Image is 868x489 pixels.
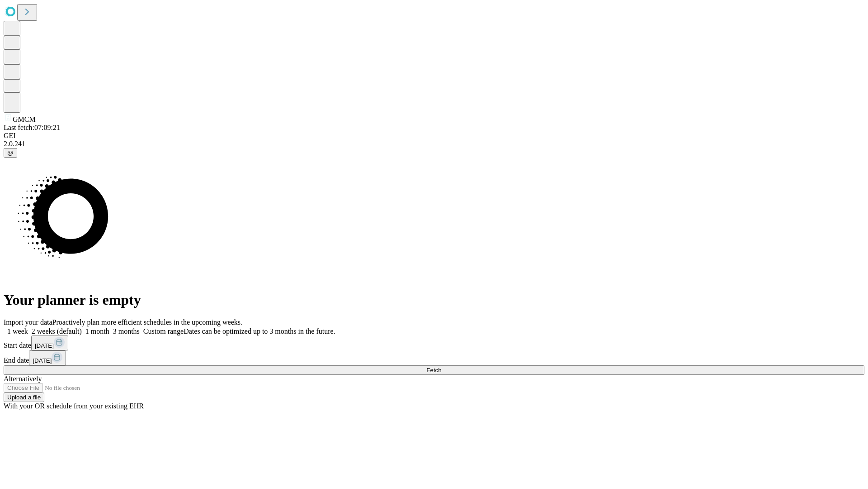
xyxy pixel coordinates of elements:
[4,292,864,308] h1: Your planner is empty
[31,336,68,350] button: [DATE]
[52,318,242,326] span: Proactively plan more efficient schedules in the upcoming weeks.
[4,393,44,402] button: Upload a file
[7,149,14,156] span: @
[4,365,864,375] button: Fetch
[4,124,60,131] span: Last fetch: 07:09:21
[85,327,109,335] span: 1 month
[13,115,36,123] span: GMCM
[29,350,66,365] button: [DATE]
[113,327,140,335] span: 3 months
[184,327,335,335] span: Dates can be optimized up to 3 months in the future.
[32,327,82,335] span: 2 weeks (default)
[4,402,144,410] span: With your OR schedule from your existing EHR
[143,327,184,335] span: Custom range
[4,140,864,148] div: 2.0.241
[4,318,52,326] span: Import your data
[4,132,864,140] div: GEI
[35,342,54,349] span: [DATE]
[426,367,441,374] span: Fetch
[4,336,864,350] div: Start date
[4,148,17,158] button: @
[4,375,42,383] span: Alternatively
[33,357,52,364] span: [DATE]
[7,327,28,335] span: 1 week
[4,350,864,365] div: End date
